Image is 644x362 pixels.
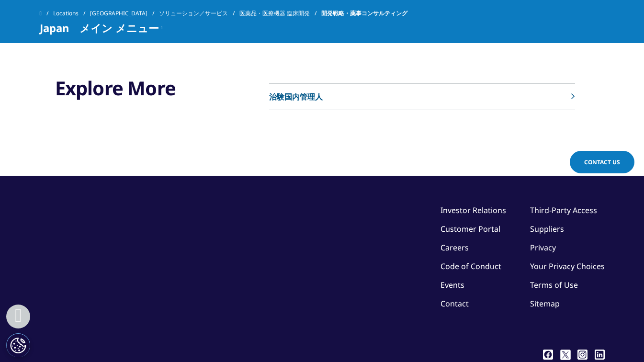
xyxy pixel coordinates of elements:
[269,91,323,102] p: 治験国内管理人
[53,5,90,22] a: Locations
[40,22,159,34] span: Japan メイン メニュー
[530,298,560,309] a: Sitemap
[441,280,464,290] a: Events
[239,5,321,22] a: 医薬品・医療機器 臨床開発
[530,224,564,234] a: Suppliers
[570,151,634,173] a: Contact Us
[441,298,469,309] a: Contact
[159,5,239,22] a: ソリューション／サービス
[530,205,597,215] a: Third-Party Access
[321,5,407,22] span: 開発戦略・薬事コンサルティング
[530,261,605,271] a: Your Privacy Choices
[441,224,500,234] a: Customer Portal
[530,242,556,253] a: Privacy
[90,5,159,22] a: [GEOGRAPHIC_DATA]
[55,76,215,100] h3: Explore More
[441,242,469,253] a: Careers
[441,261,501,271] a: Code of Conduct
[269,84,575,110] a: 治験国内管理人
[530,280,578,290] a: Terms of Use
[441,205,506,215] a: Investor Relations
[6,333,30,357] button: Cookie 設定
[584,158,620,166] span: Contact Us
